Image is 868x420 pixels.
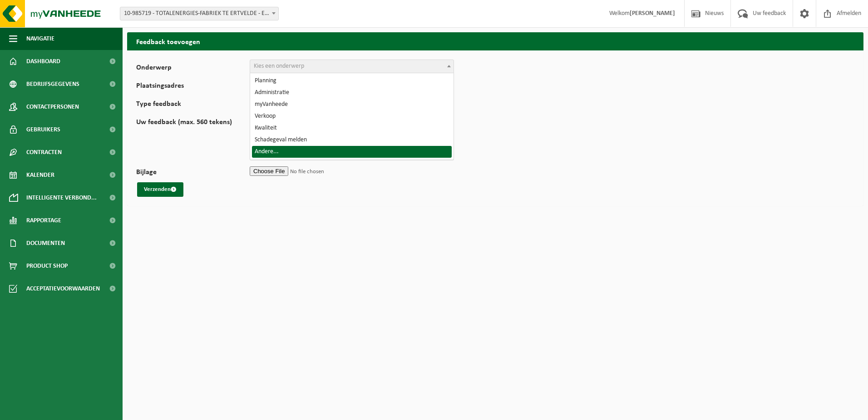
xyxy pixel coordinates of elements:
span: Documenten [26,232,65,255]
li: myVanheede [252,99,452,110]
label: Uw feedback (max. 560 tekens) [136,119,250,160]
button: Verzenden [137,182,183,197]
span: Navigatie [26,27,54,50]
span: Kalender [26,164,54,186]
span: Gebruikers [26,118,60,141]
span: 10-985719 - TOTALENERGIES-FABRIEK TE ERTVELDE - ERTVELDE [120,7,279,20]
span: Dashboard [26,50,60,73]
span: Contracten [26,141,62,164]
span: Contactpersonen [26,95,79,118]
label: Onderwerp [136,64,250,73]
li: Verkoop [252,110,452,122]
li: Administratie [252,87,452,99]
span: Rapportage [26,209,61,232]
label: Bijlage [136,169,250,178]
span: 10-985719 - TOTALENERGIES-FABRIEK TE ERTVELDE - ERTVELDE [120,7,278,20]
h2: Feedback toevoegen [127,32,863,50]
label: Plaatsingsadres [136,82,250,91]
li: Schadegeval melden [252,134,452,146]
span: Kies een onderwerp [254,63,304,70]
span: Bedrijfsgegevens [26,73,79,95]
li: Planning [252,75,452,87]
span: Product Shop [26,255,68,277]
li: Kwaliteit [252,122,452,134]
li: Andere... [252,146,452,158]
label: Type feedback [136,100,250,110]
span: Intelligente verbond... [26,186,97,209]
span: Acceptatievoorwaarden [26,277,100,300]
strong: [PERSON_NAME] [630,10,675,17]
